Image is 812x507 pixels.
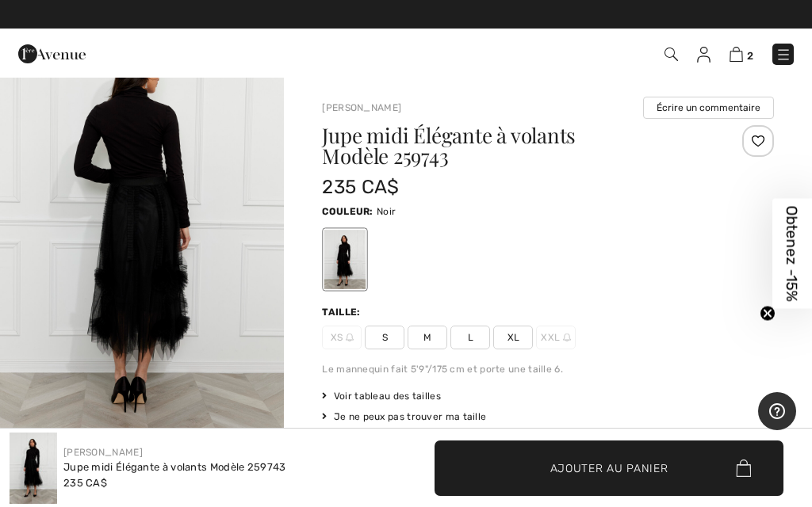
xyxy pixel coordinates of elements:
[697,47,710,63] img: Mes infos
[730,44,753,63] a: 2
[450,326,490,349] span: L
[322,362,774,376] div: Le mannequin fait 5'9"/175 cm et porte une taille 6.
[322,125,699,166] h1: Jupe midi Élégante à volants Modèle 259743
[10,433,57,504] img: Jupe Midi &Eacute;l&eacute;gante &agrave; Volants mod&egrave;le 259743
[322,389,441,403] span: Voir tableau des tailles
[18,38,86,70] img: 1ère Avenue
[665,48,678,61] img: Recherche
[736,459,751,477] img: Bag.svg
[493,326,533,349] span: XL
[643,97,774,119] button: Écrire un commentaire
[63,459,286,475] div: Jupe midi Élégante à volants Modèle 259743
[747,50,753,62] span: 2
[536,326,576,349] span: XXL
[760,306,776,322] button: Close teaser
[435,440,783,496] button: Ajouter au panier
[18,45,86,60] a: 1ère Avenue
[758,392,796,432] iframe: Ouvre un widget dans lequel vous pouvez trouver plus d’informations
[365,326,404,349] span: S
[563,334,571,341] img: ring-m.svg
[783,206,802,302] span: Obtenez -15%
[408,326,447,349] span: M
[322,102,401,113] a: [PERSON_NAME]
[776,47,791,63] img: Menu
[63,447,143,458] a: [PERSON_NAME]
[322,305,363,319] div: Taille:
[322,326,362,349] span: XS
[377,206,396,217] span: Noir
[550,459,668,476] span: Ajouter au panier
[772,199,812,309] div: Obtenez -15%Close teaser
[322,206,373,217] span: Couleur:
[324,230,366,289] div: Noir
[730,47,743,62] img: Panier d'achat
[63,477,107,489] span: 235 CA$
[322,176,399,198] span: 235 CA$
[346,334,354,341] img: ring-m.svg
[322,410,774,424] div: Je ne peux pas trouver ma taille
